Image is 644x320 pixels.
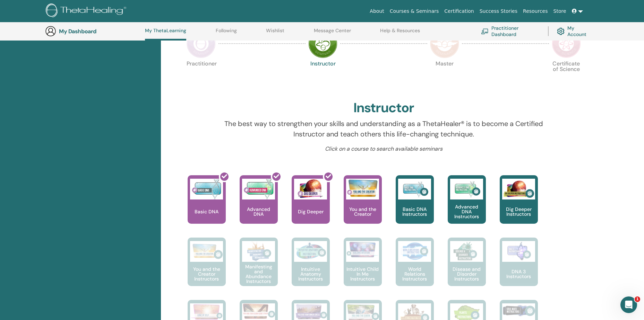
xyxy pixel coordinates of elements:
[430,29,459,58] img: Master
[308,29,337,58] img: Instructor
[396,267,434,281] p: World Relations Instructors
[188,238,226,300] a: You and the Creator Instructors You and the Creator Instructors
[240,264,278,284] p: Manifesting and Abundance Instructors
[500,238,538,300] a: DNA 3 Instructors DNA 3 Instructors
[295,209,326,214] p: Dig Deeper
[398,241,431,262] img: World Relations Instructors
[145,28,186,41] a: My ThetaLearning
[190,241,223,262] img: You and the Creator Instructors
[520,5,551,18] a: Resources
[552,29,581,58] img: Certificate of Science
[242,241,275,262] img: Manifesting and Abundance Instructors
[635,296,640,302] span: 1
[188,267,226,281] p: You and the Creator Instructors
[187,29,216,58] img: Practitioner
[240,175,278,238] a: Advanced DNA Advanced DNA
[294,241,327,262] img: Intuitive Anatomy Instructors
[188,175,226,238] a: Basic DNA Basic DNA
[481,24,540,39] a: Practitioner Dashboard
[500,269,538,279] p: DNA 3 Instructors
[242,303,275,319] img: You and Your Significant Other Instructors
[448,267,486,281] p: Disease and Disorder Instructors
[502,303,535,318] img: Soul Mate Instructors
[441,5,476,18] a: Certification
[346,241,379,258] img: Intuitive Child In Me Instructors
[242,179,275,199] img: Advanced DNA
[450,241,483,262] img: Disease and Disorder Instructors
[500,175,538,238] a: Dig Deeper Instructors Dig Deeper Instructors
[240,238,278,300] a: Manifesting and Abundance Instructors Manifesting and Abundance Instructors
[344,267,382,281] p: Intuitive Child In Me Instructors
[240,207,278,216] p: Advanced DNA
[398,179,431,199] img: Basic DNA Instructors
[218,145,549,153] p: Click on a course to search available seminars
[353,100,414,116] h2: Instructor
[500,207,538,216] p: Dig Deeper Instructors
[477,5,520,18] a: Success Stories
[344,207,382,216] p: You and the Creator
[190,179,223,199] img: Basic DNA
[502,241,535,262] img: DNA 3 Instructors
[294,303,327,320] img: You and Your Inner Circle Instructors
[396,238,434,300] a: World Relations Instructors World Relations Instructors
[344,238,382,300] a: Intuitive Child In Me Instructors Intuitive Child In Me Instructors
[620,296,637,313] iframe: Intercom live chat
[557,24,592,39] a: My Account
[557,26,565,37] img: cog.svg
[481,28,489,34] img: chalkboard-teacher.svg
[292,175,330,238] a: Dig Deeper Dig Deeper
[552,61,581,90] p: Certificate of Science
[218,118,549,139] p: The best way to strengthen your skills and understanding as a ThetaHealer® is to become a Certifi...
[292,238,330,300] a: Intuitive Anatomy Instructors Intuitive Anatomy Instructors
[346,179,379,198] img: You and the Creator
[344,175,382,238] a: You and the Creator You and the Creator
[430,61,459,90] p: Master
[187,61,216,90] p: Practitioner
[448,204,486,219] p: Advanced DNA Instructors
[216,28,237,39] a: Following
[367,5,387,18] a: About
[292,267,330,281] p: Intuitive Anatomy Instructors
[450,179,483,199] img: Advanced DNA Instructors
[308,61,337,90] p: Instructor
[502,179,535,199] img: Dig Deeper Instructors
[551,5,569,18] a: Store
[59,28,128,35] h3: My Dashboard
[45,26,56,37] img: generic-user-icon.jpg
[448,238,486,300] a: Disease and Disorder Instructors Disease and Disorder Instructors
[448,175,486,238] a: Advanced DNA Instructors Advanced DNA Instructors
[294,179,327,199] img: Dig Deeper
[46,3,129,19] img: logo.png
[314,28,351,39] a: Message Center
[387,5,442,18] a: Courses & Seminars
[396,207,434,216] p: Basic DNA Instructors
[396,175,434,238] a: Basic DNA Instructors Basic DNA Instructors
[380,28,420,39] a: Help & Resources
[266,28,284,39] a: Wishlist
